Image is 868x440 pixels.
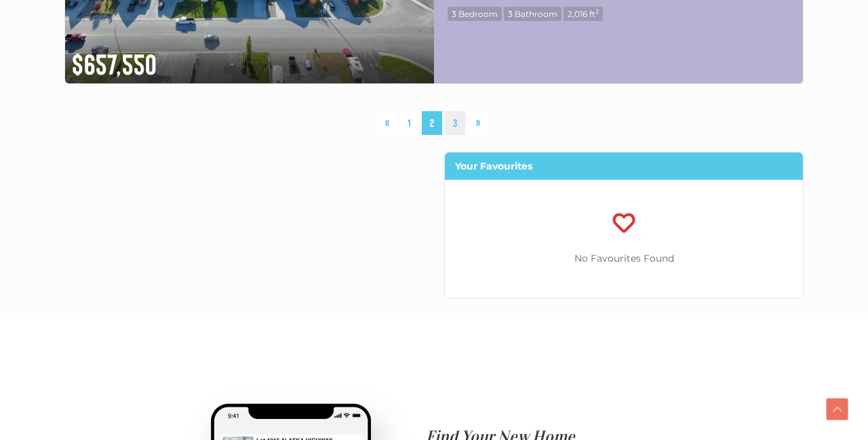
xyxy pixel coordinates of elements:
a: 3 [445,111,465,135]
a: 1 [399,111,419,135]
span: 2 [422,111,442,135]
p: No Favourites Found [445,250,803,267]
sup: 2 [595,7,599,15]
div: $657,550 [65,37,434,83]
a: « [377,111,397,135]
span: 2,016 ft [564,7,603,21]
span: 3 Bedroom [448,7,502,21]
strong: Your Favourites [455,160,532,172]
a: » [468,111,488,135]
span: 3 Bathroom [504,7,561,21]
